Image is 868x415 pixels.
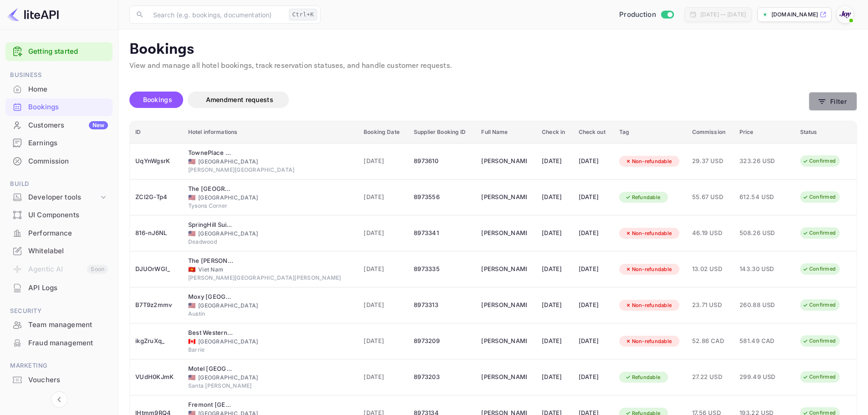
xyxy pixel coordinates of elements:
[692,192,729,202] span: 55.67 USD
[481,370,527,384] div: LINDA LAFORGE
[414,334,470,348] div: 8973209
[5,117,113,133] a: CustomersNew
[358,121,408,143] th: Booking Date
[5,206,113,224] div: UI Components
[5,81,113,97] a: Home
[5,316,113,333] a: Team management
[481,154,527,169] div: Melanie Shepperd
[28,283,108,293] div: API Logs
[5,98,113,115] a: Bookings
[5,70,113,80] span: Business
[579,298,608,313] div: [DATE]
[542,262,567,277] div: [DATE]
[129,41,857,59] p: Bookings
[188,202,353,210] div: Tysons Corner
[619,372,667,383] div: Refundable
[135,226,177,241] div: 816-nJ6NL
[188,400,234,410] div: Fremont Marriott Silicon Valley
[364,156,403,166] span: [DATE]
[188,302,353,310] div: [GEOGRAPHIC_DATA]
[188,338,195,344] span: Canada
[5,242,113,260] div: Whitelabel
[619,336,678,347] div: Non-refundable
[740,156,785,166] span: 323.26 USD
[5,153,113,169] a: Commission
[481,226,527,241] div: LaMont Stevens
[414,190,470,205] div: 8973556
[5,334,113,351] a: Fraud management
[414,154,470,169] div: 8973610
[7,7,59,22] img: LiteAPI logo
[188,310,353,318] div: Austin
[408,121,476,143] th: Supplier Booking ID
[579,154,608,169] div: [DATE]
[5,42,113,61] div: Getting started
[5,179,113,189] span: Build
[5,279,113,297] div: API Logs
[481,334,527,348] div: James Limoges
[796,299,842,311] div: Confirmed
[188,346,353,354] div: Barrie
[5,306,113,316] span: Security
[616,10,677,20] div: Switch to Sandbox mode
[796,227,842,239] div: Confirmed
[5,225,113,241] a: Performance
[28,120,108,131] div: Customers
[740,300,785,310] span: 260.88 USD
[188,166,353,174] div: [PERSON_NAME][GEOGRAPHIC_DATA]
[414,262,470,277] div: 8973335
[188,231,195,236] span: United States of America
[188,266,195,272] span: Viet Nam
[188,230,353,238] div: [GEOGRAPHIC_DATA]
[542,190,567,205] div: [DATE]
[135,190,177,205] div: ZCl2G-Tp4
[579,370,608,384] div: [DATE]
[188,266,353,274] div: Viet Nam
[129,61,857,72] p: View and manage all hotel bookings, track reservation statuses, and handle customer requests.
[28,46,108,57] a: Getting started
[740,228,785,238] span: 508.26 USD
[188,256,234,266] div: The Marron Hotel
[5,334,113,352] div: Fraud management
[692,300,729,310] span: 23.71 USD
[796,191,842,203] div: Confirmed
[5,134,113,151] a: Earnings
[188,195,195,200] span: United States of America
[5,206,113,223] a: UI Components
[188,159,195,164] span: United States of America
[28,102,108,113] div: Bookings
[5,117,113,134] div: CustomersNew
[364,336,403,346] span: [DATE]
[740,372,785,382] span: 299.49 USD
[5,361,113,371] span: Marketing
[579,262,608,277] div: [DATE]
[542,370,567,384] div: [DATE]
[5,225,113,242] div: Performance
[619,156,678,167] div: Non-refundable
[364,372,403,382] span: [DATE]
[734,121,795,143] th: Price
[796,155,842,167] div: Confirmed
[579,226,608,241] div: [DATE]
[5,316,113,334] div: Team management
[481,262,527,277] div: Katlyn Ashton
[183,121,358,143] th: Hotel informations
[692,156,729,166] span: 29.37 USD
[188,194,353,202] div: [GEOGRAPHIC_DATA]
[188,374,195,380] span: United States of America
[542,154,567,169] div: [DATE]
[188,328,234,338] div: Best Western Plus Barrie
[5,81,113,98] div: Home
[796,371,842,383] div: Confirmed
[614,121,687,143] th: Tag
[28,375,108,385] div: Vouchers
[542,226,567,241] div: [DATE]
[414,370,470,384] div: 8973203
[692,228,729,238] span: 46.19 USD
[771,10,818,19] p: [DOMAIN_NAME]
[740,264,785,274] span: 143.30 USD
[188,374,353,382] div: [GEOGRAPHIC_DATA]
[692,264,729,274] span: 13.02 USD
[135,334,177,348] div: ikgZruXq_
[481,298,527,313] div: Jasey Meyer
